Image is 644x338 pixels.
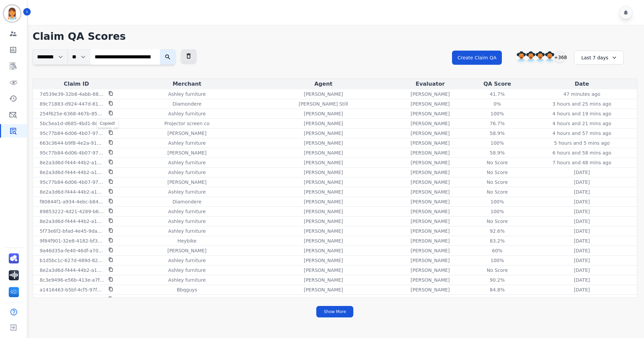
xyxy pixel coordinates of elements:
[482,218,512,225] div: No Score
[40,101,104,107] p: 89c71883-d924-447d-81de-ce95e90f5215
[40,189,104,195] p: 8e2a3d6d-f444-44b2-a14f-493d1792efdc
[411,208,450,215] p: [PERSON_NAME]
[40,218,104,225] p: 8e2a3d6d-f444-44b2-a14f-493d1792efdc
[40,140,104,146] p: 663c3644-b9f8-4e2a-9184-fd0b78a6c941
[40,120,104,127] p: 5bc5ea1d-d685-4bd1-8d5b-01bbeb552967
[552,120,611,127] p: 4 hours and 21 mins ago
[304,169,343,176] p: [PERSON_NAME]
[482,101,512,107] div: 0%
[40,130,104,137] p: 95c77b84-6d06-4b07-9700-5ac3b7cb0c30
[482,159,512,166] div: No Score
[411,228,450,234] p: [PERSON_NAME]
[411,277,450,283] p: [PERSON_NAME]
[304,257,343,264] p: [PERSON_NAME]
[411,189,450,195] p: [PERSON_NAME]
[574,237,590,244] p: [DATE]
[563,91,600,97] p: 47 minutes ago
[482,91,512,97] div: 41.7%
[178,237,196,244] p: Heybike
[482,189,512,195] div: No Score
[304,91,343,97] p: [PERSON_NAME]
[304,208,343,215] p: [PERSON_NAME]
[167,149,206,156] p: [PERSON_NAME]
[40,159,104,166] p: 8e2a3d6d-f444-44b2-a14f-493d1792efdc
[40,179,104,186] p: 95c77b84-6d06-4b07-9700-5ac3b7cb0c30
[574,247,590,254] p: [DATE]
[167,179,206,186] p: [PERSON_NAME]
[40,198,104,205] p: f80844f1-a934-4ebc-b846-e9e0e9df110c
[574,218,590,225] p: [DATE]
[411,110,450,117] p: [PERSON_NAME]
[411,218,450,225] p: [PERSON_NAME]
[411,286,450,293] p: [PERSON_NAME]
[554,51,565,63] div: +368
[304,130,343,137] p: [PERSON_NAME]
[40,237,104,244] p: 9f84f901-32e8-4182-bf36-70d6d2e5c241
[574,257,590,264] p: [DATE]
[168,257,205,264] p: Ashley furniture
[304,149,343,156] p: [PERSON_NAME]
[528,80,636,88] div: Date
[482,286,512,293] div: 84.8%
[121,80,253,88] div: Merchant
[574,277,590,283] p: [DATE]
[411,296,450,303] p: [PERSON_NAME]
[482,296,512,303] div: 70%
[255,80,391,88] div: Agent
[168,208,205,215] p: Ashley furniture
[482,110,512,117] div: 100%
[168,189,205,195] p: Ashley furniture
[304,267,343,274] p: [PERSON_NAME]
[304,286,343,293] p: [PERSON_NAME]
[552,159,611,166] p: 7 hours and 48 mins ago
[304,277,343,283] p: [PERSON_NAME]
[34,80,119,88] div: Claim ID
[552,130,611,137] p: 4 hours and 57 mins ago
[168,110,205,117] p: Ashley furniture
[40,169,104,176] p: 8e2a3d6d-f444-44b2-a14f-493d1792efdc
[167,130,206,137] p: [PERSON_NAME]
[411,198,450,205] p: [PERSON_NAME]
[552,110,611,117] p: 4 hours and 19 mins ago
[40,277,104,283] p: 8c3e9496-e56b-413e-a7f1-d762d76c75fb
[304,198,343,205] p: [PERSON_NAME]
[411,257,450,264] p: [PERSON_NAME]
[167,247,206,254] p: [PERSON_NAME]
[40,228,104,234] p: 5f73e6f2-bfad-4e45-9dae-6bf3deac083d
[574,228,590,234] p: [DATE]
[304,140,343,146] p: [PERSON_NAME]
[452,51,502,65] button: Create Claim QA
[411,237,450,244] p: [PERSON_NAME]
[411,101,450,107] p: [PERSON_NAME]
[482,208,512,215] div: 100%
[304,189,343,195] p: [PERSON_NAME]
[304,228,343,234] p: [PERSON_NAME]
[552,101,611,107] p: 3 hours and 25 mins ago
[168,159,205,166] p: Ashley furniture
[304,218,343,225] p: [PERSON_NAME]
[411,91,450,97] p: [PERSON_NAME]
[40,110,104,117] p: 254f625e-6368-467b-859b-9dc08b5a0c5a
[411,179,450,186] p: [PERSON_NAME]
[40,296,104,303] p: 79045515-fcc2-498a-b9c2-52fb18e9af00
[304,247,343,254] p: [PERSON_NAME]
[482,130,512,137] div: 58.9%
[304,110,343,117] p: [PERSON_NAME]
[97,119,118,128] div: Copied!
[411,130,450,137] p: [PERSON_NAME]
[168,140,205,146] p: Ashley furniture
[411,169,450,176] p: [PERSON_NAME]
[299,101,348,107] p: [PERSON_NAME] Still
[574,189,590,195] p: [DATE]
[482,247,512,254] div: 60%
[304,179,343,186] p: [PERSON_NAME]
[411,140,450,146] p: [PERSON_NAME]
[574,286,590,293] p: [DATE]
[40,149,104,156] p: 95c77b84-6d06-4b07-9700-5ac3b7cb0c30
[411,149,450,156] p: [PERSON_NAME]
[4,5,20,22] img: Bordered avatar
[574,267,590,274] p: [DATE]
[482,169,512,176] div: No Score
[411,247,450,254] p: [PERSON_NAME]
[316,306,353,317] button: Show More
